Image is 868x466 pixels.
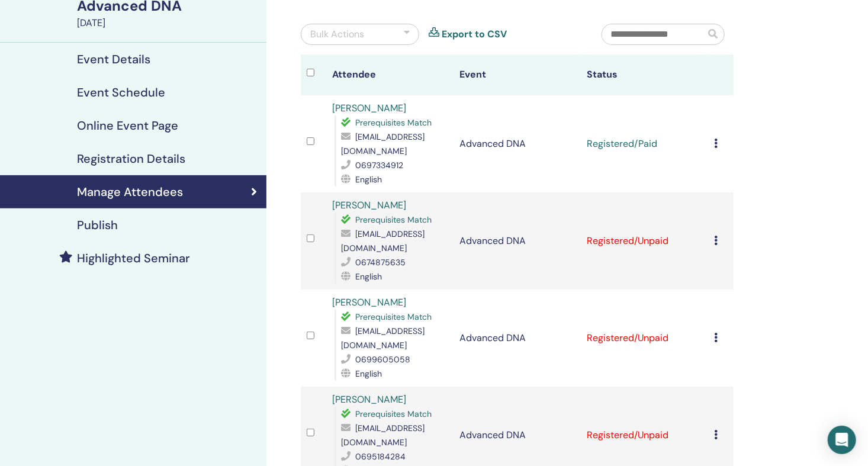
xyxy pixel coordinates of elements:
[355,368,382,379] span: English
[355,409,432,419] span: Prerequisites Match
[77,218,118,232] h4: Publish
[828,426,856,454] div: Open Intercom Messenger
[332,199,406,211] a: [PERSON_NAME]
[355,354,410,365] span: 0699605058
[355,311,432,322] span: Prerequisites Match
[355,451,406,462] span: 0695184284
[341,423,425,448] span: [EMAIL_ADDRESS][DOMAIN_NAME]
[442,27,507,41] a: Export to CSV
[355,160,403,171] span: 0697334912
[355,257,406,268] span: 0674875635
[355,117,432,128] span: Prerequisites Match
[310,27,364,41] div: Bulk Actions
[332,296,406,308] a: [PERSON_NAME]
[77,85,165,99] h4: Event Schedule
[581,54,708,95] th: Status
[332,102,406,114] a: [PERSON_NAME]
[454,95,581,192] td: Advanced DNA
[454,290,581,387] td: Advanced DNA
[332,393,406,406] a: [PERSON_NAME]
[355,271,382,282] span: English
[341,131,425,156] span: [EMAIL_ADDRESS][DOMAIN_NAME]
[355,214,432,225] span: Prerequisites Match
[77,185,183,199] h4: Manage Attendees
[77,16,259,30] div: [DATE]
[454,192,581,290] td: Advanced DNA
[326,54,454,95] th: Attendee
[77,52,150,66] h4: Event Details
[355,174,382,185] span: English
[77,251,190,265] h4: Highlighted Seminar
[77,152,185,166] h4: Registration Details
[77,118,178,133] h4: Online Event Page
[454,54,581,95] th: Event
[341,326,425,351] span: [EMAIL_ADDRESS][DOMAIN_NAME]
[341,229,425,253] span: [EMAIL_ADDRESS][DOMAIN_NAME]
